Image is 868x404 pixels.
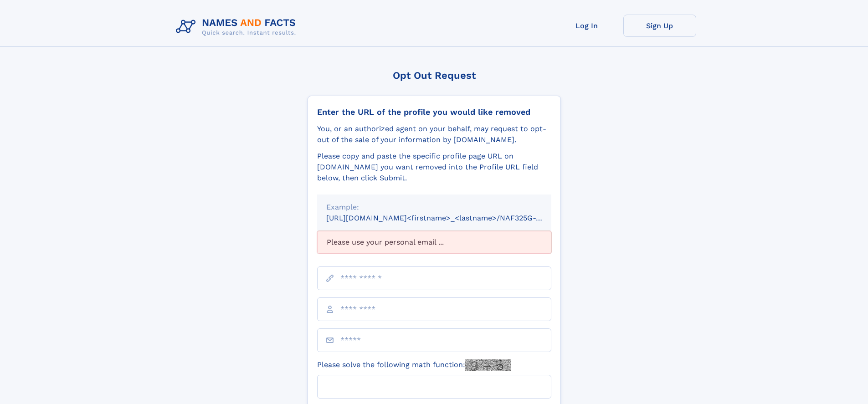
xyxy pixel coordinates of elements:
small: [URL][DOMAIN_NAME]<firstname>_<lastname>/NAF325G-xxxxxxxx [326,214,569,222]
div: Please use your personal email ... [317,231,551,254]
div: You, or an authorized agent on your behalf, may request to opt-out of the sale of your informatio... [317,123,551,145]
div: Please copy and paste the specific profile page URL on [DOMAIN_NAME] you want removed into the Pr... [317,151,551,184]
div: Enter the URL of the profile you would like removed [317,107,551,117]
label: Please solve the following math function: [317,359,511,371]
a: Log In [550,15,623,37]
img: Logo Names and Facts [172,15,303,39]
div: Opt Out Request [308,70,561,81]
div: Example: [326,202,542,213]
a: Sign Up [623,15,696,37]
